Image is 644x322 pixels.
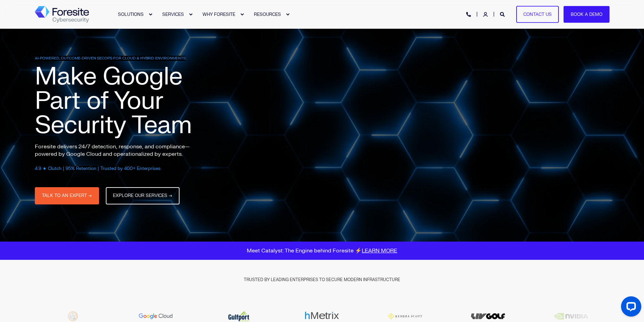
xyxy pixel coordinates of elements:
[244,277,400,282] span: TRUSTED BY LEADING ENTERPRISES TO SECURE MODERN INFRASTRUCTURE
[500,11,506,17] a: Open Search
[148,13,152,17] div: Expand SOLUTIONS
[35,6,89,23] a: Back to Home
[35,61,192,141] span: Make Google Part of Your Security Team
[35,166,161,171] span: 4.9 ★ Clutch | 95% Retention | Trusted by 400+ Enterprises
[189,13,193,17] div: Expand SERVICES
[483,11,489,17] a: Login
[35,187,99,204] a: TALK TO AN EXPERT →
[106,187,180,204] a: EXPLORE OUR SERVICES →
[254,11,281,17] span: RESOURCES
[35,143,204,158] p: Foresite delivers 24/7 detection, response, and compliance—powered by Google Cloud and operationa...
[240,13,244,17] div: Expand WHY FORESITE
[35,56,186,61] span: AI-POWERED, OUTCOME-DRIVEN SECOPS FOR CLOUD & HYBRID ENVIRONMENTS
[202,11,235,17] span: WHY FORESITE
[362,247,397,254] a: LEARN MORE
[616,294,644,322] iframe: LiveChat chat widget
[247,247,397,254] span: Meet Catalyst: The Engine behind Foresite ⚡️
[564,6,610,23] a: Book a Demo
[286,13,290,17] div: Expand RESOURCES
[118,11,144,17] span: SOLUTIONS
[516,6,559,23] a: Contact Us
[35,6,89,23] img: Foresite logo, a hexagon shape of blues with a directional arrow to the right hand side, and the ...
